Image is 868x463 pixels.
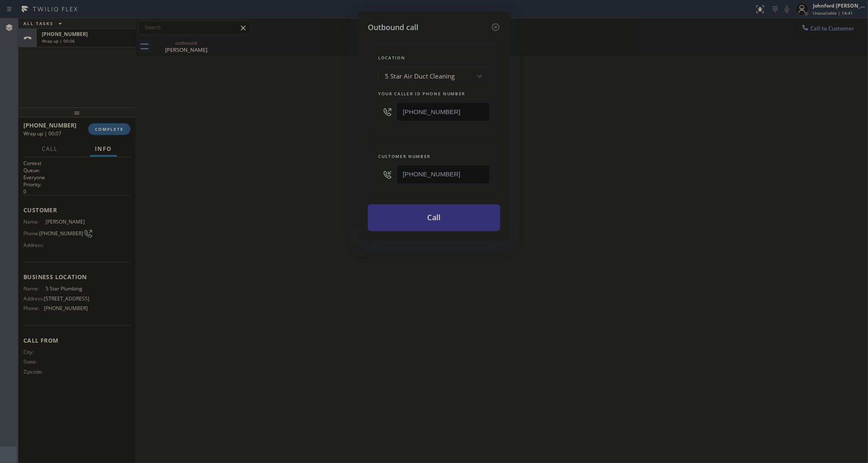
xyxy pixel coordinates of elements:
[368,204,500,231] button: Call
[378,53,490,62] div: Location
[385,71,455,81] div: 5 Star Air Duct Cleaning
[397,165,490,184] input: (123) 456-7890
[378,89,490,98] div: Your caller id phone number
[368,22,418,33] h5: Outbound call
[378,152,490,161] div: Customer number
[397,102,490,121] input: (123) 456-7890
